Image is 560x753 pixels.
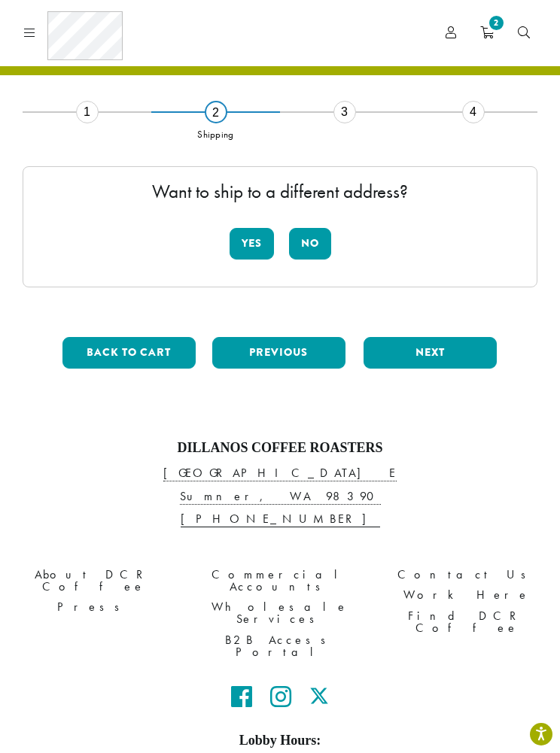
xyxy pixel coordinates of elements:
a: Commercial Accounts [198,565,362,597]
button: Next [364,337,497,369]
div: 1 [76,101,99,123]
div: 3 [333,101,356,123]
div: 4 [462,101,485,123]
button: Back to cart [62,337,196,369]
a: Work Here [385,585,549,606]
a: B2B Access Portal [198,630,362,662]
p: Want to ship to a different address? [38,182,522,201]
h4: Dillanos Coffee Roasters [11,440,549,457]
a: Search [506,20,542,45]
button: No [289,228,331,260]
h5: Lobby Hours: [11,733,549,749]
a: Find DCR Coffee [385,606,549,638]
a: Wholesale Services [198,597,362,630]
button: Yes [230,228,274,260]
a: Contact Us [385,565,549,585]
div: 2 [205,101,227,123]
div: Shipping [151,123,280,141]
a: About DCR Coffee [11,565,175,597]
a: Press [11,597,175,618]
button: Previous [212,337,345,369]
span: 2 [486,13,507,33]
